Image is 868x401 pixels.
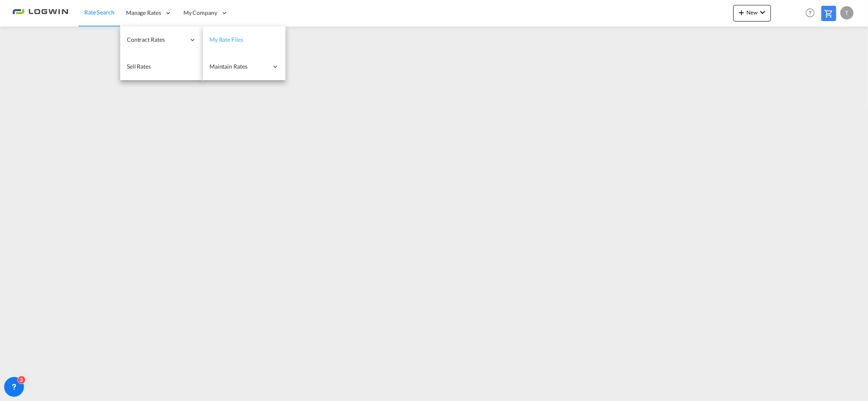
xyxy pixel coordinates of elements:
span: Maintain Rates [209,62,268,71]
img: 2761ae10d95411efa20a1f5e0282d2d7.png [12,4,68,22]
div: Contract Rates [120,26,203,53]
div: T [840,6,854,19]
md-icon: icon-chevron-down [758,7,768,17]
span: New [737,9,768,16]
span: Manage Rates [126,9,161,17]
div: Maintain Rates [203,53,285,80]
span: My Company [183,9,217,17]
md-icon: icon-plus 400-fg [737,7,747,17]
button: icon-plus 400-fgNewicon-chevron-down [733,5,771,21]
a: Sell Rates [120,53,203,80]
span: My Rate Files [209,36,243,43]
span: Contract Rates [127,36,185,44]
span: Sell Rates [127,63,151,70]
span: Rate Search [84,9,114,16]
div: Help [803,6,821,21]
a: My Rate Files [203,26,285,53]
span: Help [803,6,817,20]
